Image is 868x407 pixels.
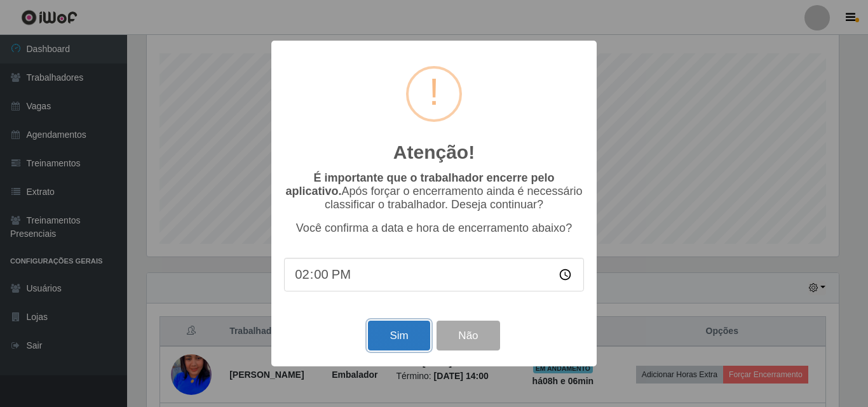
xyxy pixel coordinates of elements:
b: É importante que o trabalhador encerre pelo aplicativo. [285,171,554,197]
button: Sim [368,321,430,350]
button: Não [437,321,499,350]
p: Você confirma a data e hora de encerramento abaixo? [284,222,584,235]
p: Após forçar o encerramento ainda é necessário classificar o trabalhador. Deseja continuar? [284,171,584,211]
h2: Atenção! [393,141,475,164]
